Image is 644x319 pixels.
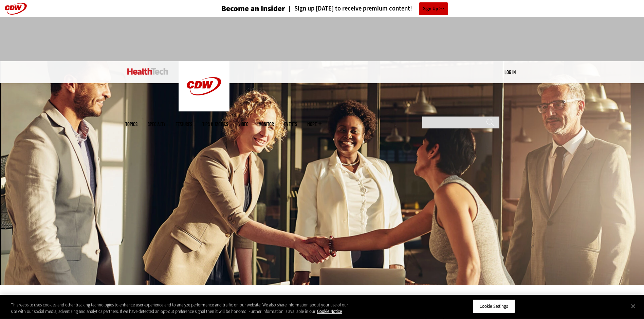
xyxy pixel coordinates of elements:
[284,122,297,127] a: Events
[199,24,446,54] iframe: advertisement
[176,122,192,127] a: Features
[285,5,412,12] a: Sign up [DATE] to receive premium content!
[148,122,165,127] span: Specialty
[238,122,249,127] a: Video
[127,68,168,75] img: Home
[473,299,515,314] button: Cookie Settings
[626,299,641,314] button: Close
[221,5,285,13] h3: Become an Insider
[179,106,229,113] a: CDW
[179,61,229,111] img: Home
[307,122,321,127] span: More
[504,69,516,75] a: Log in
[317,309,342,315] a: More information about your privacy
[259,122,274,127] a: MonITor
[419,2,448,15] a: Sign Up
[125,122,137,127] span: Topics
[196,5,285,13] a: Become an Insider
[504,69,516,76] div: User menu
[202,122,228,127] a: Tips & Tactics
[11,302,354,315] div: This website uses cookies and other tracking technologies to enhance user experience and to analy...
